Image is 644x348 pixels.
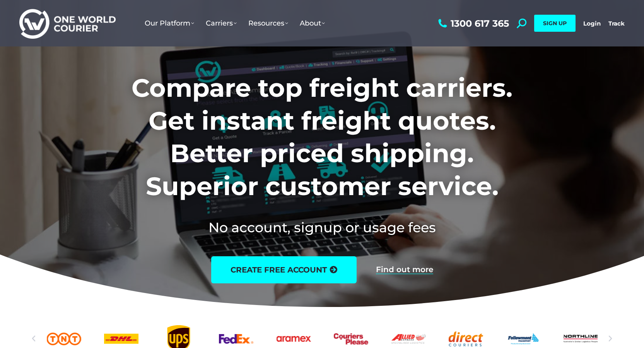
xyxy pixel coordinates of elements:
a: Resources [243,11,294,35]
a: Login [583,20,601,27]
span: About [300,19,325,27]
a: 1300 617 365 [436,19,509,28]
h1: Compare top freight carriers. Get instant freight quotes. Better priced shipping. Superior custom... [80,72,564,202]
span: SIGN UP [543,20,567,27]
span: Resources [248,19,288,27]
a: Track [608,20,625,27]
a: SIGN UP [534,15,576,32]
a: create free account [211,256,357,283]
img: One World Courier [19,8,116,39]
h2: No account, signup or usage fees [80,218,564,237]
span: Our Platform [145,19,194,27]
a: Carriers [200,11,243,35]
a: About [294,11,331,35]
a: Our Platform [139,11,200,35]
span: Carriers [206,19,237,27]
a: Find out more [376,266,433,274]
